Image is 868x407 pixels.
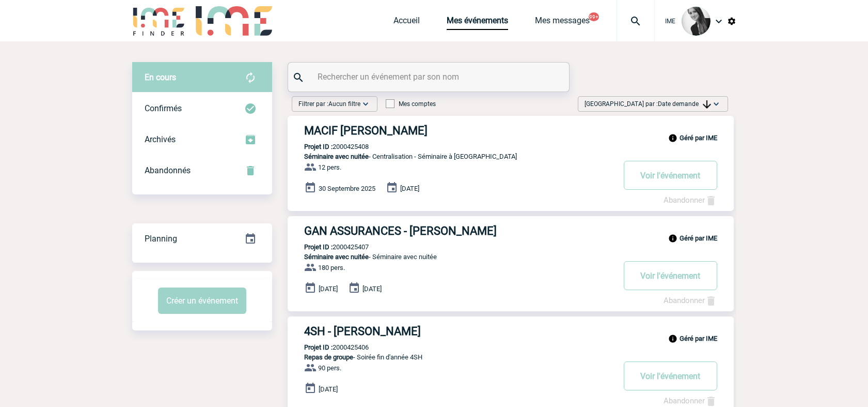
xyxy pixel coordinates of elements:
[132,6,186,36] img: IME-Finder
[145,72,176,82] span: En cours
[304,143,333,150] b: Projet ID :
[362,285,382,293] span: [DATE]
[535,16,590,30] a: Mes messages
[304,243,333,251] b: Projet ID :
[400,185,419,192] span: [DATE]
[664,296,717,305] a: Abandonner
[288,243,369,251] p: 2000425407
[589,12,599,21] button: 99+
[304,153,369,160] span: Séminaire avec nuitée
[658,100,711,108] span: Date demande
[288,343,369,351] p: 2000425406
[288,224,734,237] a: GAN ASSURANCES - [PERSON_NAME]
[703,100,711,109] img: arrow_downward.png
[304,325,614,338] h3: 4SH - [PERSON_NAME]
[145,134,176,144] span: Archivés
[711,99,721,109] img: baseline_expand_more_white_24dp-b.png
[319,385,338,393] span: [DATE]
[132,223,272,254] div: Retrouvez ici tous vos événements organisés par date et état d'avancement
[288,325,734,338] a: 4SH - [PERSON_NAME]
[624,261,717,290] button: Voir l'événement
[360,99,371,109] img: baseline_expand_more_white_24dp-b.png
[132,62,272,93] div: Retrouvez ici tous vos évènements avant confirmation
[680,234,717,242] b: Géré par IME
[668,334,677,343] img: info_black_24dp.svg
[298,99,360,109] span: Filtrer par :
[393,16,420,30] a: Accueil
[288,143,369,150] p: 2000425408
[288,153,614,160] p: - Centralisation - Séminaire à [GEOGRAPHIC_DATA]
[668,234,677,243] img: info_black_24dp.svg
[624,161,717,190] button: Voir l'événement
[318,364,341,372] span: 90 pers.
[304,353,353,361] span: Repas de groupe
[319,185,375,192] span: 30 Septembre 2025
[288,253,614,261] p: - Séminaire avec nuitée
[624,361,717,390] button: Voir l'événement
[682,7,711,36] img: 101050-0.jpg
[132,155,272,186] div: Retrouvez ici tous vos événements annulés
[145,234,177,244] span: Planning
[288,353,614,361] p: - Soirée fin d'année 4SH
[288,124,734,137] a: MACIF [PERSON_NAME]
[158,288,246,314] button: Créer un événement
[304,343,333,351] b: Projet ID :
[304,124,614,137] h3: MACIF [PERSON_NAME]
[304,224,614,237] h3: GAN ASSURANCES - [PERSON_NAME]
[665,18,675,25] span: IME
[132,223,272,253] a: Planning
[304,253,369,261] span: Séminaire avec nuitée
[585,99,711,109] span: [GEOGRAPHIC_DATA] par :
[315,69,545,84] input: Rechercher un événement par son nom
[668,133,677,143] img: info_black_24dp.svg
[319,285,338,293] span: [DATE]
[318,163,341,171] span: 12 pers.
[386,100,436,108] label: Mes comptes
[318,264,345,272] span: 180 pers.
[145,165,191,175] span: Abandonnés
[664,396,717,405] a: Abandonner
[664,195,717,205] a: Abandonner
[447,16,508,30] a: Mes événements
[145,103,182,113] span: Confirmés
[132,124,272,155] div: Retrouvez ici tous les événements que vous avez décidé d'archiver
[680,335,717,342] b: Géré par IME
[328,100,360,108] span: Aucun filtre
[680,134,717,142] b: Géré par IME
